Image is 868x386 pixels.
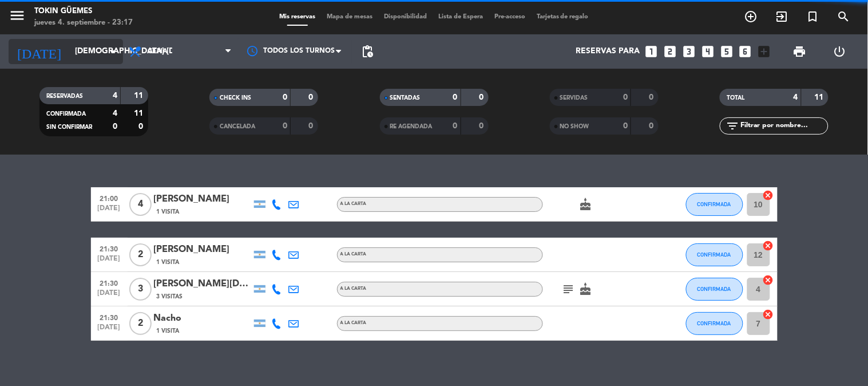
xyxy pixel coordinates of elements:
[95,242,124,255] span: 21:30
[686,278,743,301] button: CONFIRMADA
[793,45,807,58] span: print
[681,44,696,59] i: looks_3
[340,252,367,257] span: A LA CARTA
[726,119,739,133] i: filter_list
[129,243,152,266] span: 2
[154,192,251,207] div: [PERSON_NAME]
[46,93,83,99] span: RESERVADAS
[579,198,593,211] i: cake
[220,124,255,129] span: CANCELADA
[815,93,826,101] strong: 11
[157,258,180,267] span: 1 Visita
[697,286,731,292] span: CONFIRMADA
[9,7,26,28] button: menu
[738,44,753,59] i: looks_6
[340,202,367,206] span: A LA CARTA
[134,92,145,100] strong: 11
[686,312,743,335] button: CONFIRMADA
[95,324,124,337] span: [DATE]
[562,282,576,296] i: subject
[390,95,421,101] span: SENTADAS
[9,39,69,64] i: [DATE]
[113,92,117,100] strong: 4
[719,44,734,59] i: looks_5
[489,14,531,20] span: Pre-acceso
[623,122,628,130] strong: 0
[453,93,458,101] strong: 0
[95,289,124,302] span: [DATE]
[95,310,124,324] span: 21:30
[727,95,744,101] span: TOTAL
[95,276,124,289] span: 21:30
[820,34,859,69] div: LOG OUT
[744,10,758,23] i: add_circle_outline
[106,45,120,58] i: arrow_drop_down
[378,14,433,20] span: Disponibilidad
[576,47,640,56] span: Reservas para
[700,44,715,59] i: looks_4
[686,193,743,216] button: CONFIRMADA
[283,122,287,130] strong: 0
[129,278,152,301] span: 3
[129,193,152,216] span: 4
[129,312,152,335] span: 2
[360,45,374,58] span: pending_actions
[757,44,772,59] i: add_box
[34,17,133,29] div: jueves 4. septiembre - 23:17
[154,242,251,257] div: [PERSON_NAME]
[794,93,798,101] strong: 4
[649,93,656,101] strong: 0
[309,122,316,130] strong: 0
[433,14,489,20] span: Lista de Espera
[697,201,731,207] span: CONFIRMADA
[157,207,180,216] span: 1 Visita
[154,277,251,292] div: [PERSON_NAME][DEMOGRAPHIC_DATA]
[775,10,789,23] i: exit_to_app
[274,14,321,20] span: Mis reservas
[390,124,433,129] span: RE AGENDADA
[623,93,628,101] strong: 0
[644,44,659,59] i: looks_one
[134,109,145,117] strong: 11
[837,10,851,23] i: search
[479,122,486,130] strong: 0
[697,320,731,326] span: CONFIRMADA
[95,255,124,268] span: [DATE]
[95,191,124,204] span: 21:00
[340,321,367,325] span: A LA CARTA
[309,93,316,101] strong: 0
[806,10,820,23] i: turned_in_not
[220,95,251,101] span: CHECK INS
[560,95,588,101] span: SERVIDAS
[763,190,774,201] i: cancel
[686,243,743,266] button: CONFIRMADA
[763,309,774,320] i: cancel
[34,6,133,17] div: Tokin Güemes
[697,251,731,258] span: CONFIRMADA
[138,123,145,131] strong: 0
[113,109,117,117] strong: 4
[9,7,26,24] i: menu
[579,282,593,296] i: cake
[46,111,86,117] span: CONFIRMADA
[663,44,677,59] i: looks_two
[763,240,774,251] i: cancel
[283,93,287,101] strong: 0
[560,124,589,129] span: NO SHOW
[531,14,594,20] span: Tarjetas de regalo
[833,45,846,58] i: power_settings_new
[453,122,458,130] strong: 0
[113,123,117,131] strong: 0
[157,326,180,336] span: 1 Visita
[739,120,828,132] input: Filtrar por nombre...
[157,292,183,301] span: 3 Visitas
[763,274,774,286] i: cancel
[95,204,124,218] span: [DATE]
[321,14,378,20] span: Mapa de mesas
[649,122,656,130] strong: 0
[148,48,168,56] span: Cena
[154,311,251,326] div: Nacho
[46,124,92,130] span: SIN CONFIRMAR
[340,286,367,291] span: A LA CARTA
[479,93,486,101] strong: 0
